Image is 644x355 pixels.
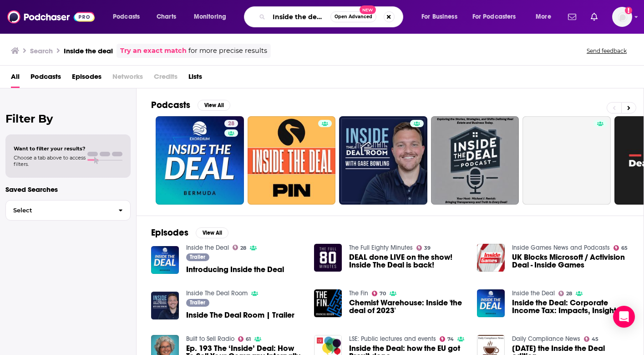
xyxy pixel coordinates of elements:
[186,266,284,273] a: Introducing Inside the Deal
[564,9,580,25] a: Show notifications dropdown
[224,120,238,127] a: 28
[253,6,412,27] div: Search podcasts, credits, & more...
[613,306,635,328] div: Open Intercom Messenger
[512,335,580,343] a: Daily Compliance News
[314,244,342,272] img: DEAL done LIVE on the show! Inside The Deal is back!
[447,337,454,341] span: 74
[151,227,188,238] h2: Episodes
[240,246,246,250] span: 28
[349,335,436,343] a: LSE: Public lectures and events
[196,227,228,238] button: View All
[30,46,53,55] h3: Search
[151,99,190,111] h2: Podcasts
[188,10,238,24] button: open menu
[558,291,573,296] a: 28
[587,9,601,25] a: Show notifications dropdown
[233,245,247,250] a: 28
[584,336,599,342] a: 45
[566,292,572,296] span: 28
[335,15,372,19] span: Open Advanced
[5,112,131,125] h2: Filter By
[467,10,529,24] button: open menu
[188,69,202,88] a: Lists
[112,69,143,88] span: Networks
[151,10,182,24] a: Charts
[72,69,101,88] a: Episodes
[151,292,179,319] img: Inside The Deal Room | Trailer
[190,300,205,305] span: Trailer
[440,336,454,342] a: 74
[11,69,20,88] a: All
[472,10,516,23] span: For Podcasters
[614,245,628,251] a: 65
[592,337,598,341] span: 45
[512,299,629,314] span: Inside the Deal: Corporate Income Tax: Impacts, Insights & Implementation
[349,289,368,297] a: The Fin
[228,119,234,129] span: 28
[186,244,229,252] a: Inside the Deal
[190,254,205,260] span: Trailer
[424,246,431,250] span: 39
[314,289,342,317] img: Chemist Warehouse: Inside 'the deal of 2023'
[186,335,234,343] a: Built to Sell Radio
[477,289,505,317] img: Inside the Deal: Corporate Income Tax: Impacts, Insights & Implementation
[512,289,555,297] a: Inside the Deal
[246,337,251,341] span: 61
[154,69,177,88] span: Credits
[269,10,330,24] input: Search podcasts, credits, & more...
[5,185,131,194] p: Saved Searches
[416,245,431,251] a: 39
[156,116,244,205] a: 28
[186,311,294,319] a: Inside The Deal Room | Trailer
[64,46,113,55] h3: Inside the deal
[7,8,95,26] img: Podchaser - Follow, Share and Rate Podcasts
[415,10,469,24] button: open menu
[380,292,386,296] span: 70
[512,244,610,252] a: Inside Games News and Podcasts
[106,10,152,24] button: open menu
[6,207,111,213] span: Select
[360,5,376,14] span: New
[151,99,230,111] a: PodcastsView All
[529,10,563,24] button: open menu
[330,11,376,22] button: Open AdvancedNew
[198,100,230,111] button: View All
[612,7,632,27] button: Show profile menu
[349,299,466,314] span: Chemist Warehouse: Inside 'the deal of 2023'
[536,10,551,23] span: More
[30,69,61,88] a: Podcasts
[512,253,629,269] a: UK Blocks Microsoft / Activision Deal - Inside Games
[372,291,386,296] a: 70
[120,46,187,56] a: Try an exact match
[5,200,131,221] button: Select
[477,244,505,272] img: UK Blocks Microsoft / Activision Deal - Inside Games
[194,10,226,23] span: Monitoring
[188,46,267,56] span: for more precise results
[612,7,632,27] img: User Profile
[625,7,632,14] svg: Email not verified
[14,154,86,167] span: Choose a tab above to access filters.
[113,10,140,23] span: Podcasts
[349,253,466,269] a: DEAL done LIVE on the show! Inside The Deal is back!
[151,246,179,274] img: Introducing Inside the Deal
[14,145,86,152] span: Want to filter your results?
[584,47,629,55] button: Send feedback
[621,246,628,250] span: 65
[612,7,632,27] span: Logged in as jbarbour
[349,244,413,252] a: The Full Eighty Minutes
[421,10,457,23] span: For Business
